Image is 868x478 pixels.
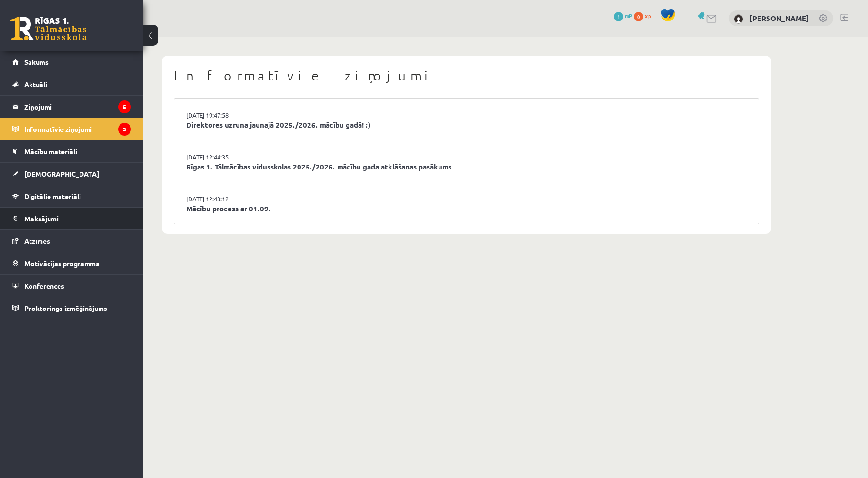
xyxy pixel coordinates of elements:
[12,73,131,95] a: Aktuāli
[12,230,131,252] a: Atzīmes
[12,163,131,185] a: [DEMOGRAPHIC_DATA]
[174,68,759,84] h1: Informatīvie ziņojumi
[12,140,131,162] a: Mācību materiāli
[12,118,131,140] a: Informatīvie ziņojumi3
[186,152,258,162] a: [DATE] 12:44:35
[634,12,643,21] span: 0
[24,58,49,66] span: Sākums
[24,118,131,140] legend: Informatīvie ziņojumi
[645,12,651,20] span: xp
[625,12,632,20] span: mP
[24,208,131,229] legend: Maksājumi
[12,297,131,319] a: Proktoringa izmēģinājums
[12,51,131,73] a: Sākums
[12,96,131,118] a: Ziņojumi5
[118,100,131,113] i: 5
[24,192,81,200] span: Digitālie materiāli
[24,80,47,89] span: Aktuāli
[614,12,623,21] span: 1
[186,203,747,214] a: Mācību process ar 01.09.
[634,12,656,20] a: 0 xp
[118,123,131,136] i: 3
[24,147,77,156] span: Mācību materiāli
[186,194,258,204] a: [DATE] 12:43:12
[12,208,131,229] a: Maksājumi
[186,110,258,120] a: [DATE] 19:47:58
[24,96,131,118] legend: Ziņojumi
[24,259,100,268] span: Motivācijas programma
[12,185,131,207] a: Digitālie materiāli
[186,119,747,130] a: Direktores uzruna jaunajā 2025./2026. mācību gadā! :)
[10,17,87,40] a: Rīgas 1. Tālmācības vidusskola
[186,161,747,172] a: Rīgas 1. Tālmācības vidusskolas 2025./2026. mācību gada atklāšanas pasākums
[734,14,743,24] img: Eduards Maksimovs
[24,281,64,290] span: Konferences
[24,169,99,178] span: [DEMOGRAPHIC_DATA]
[12,252,131,274] a: Motivācijas programma
[24,237,50,245] span: Atzīmes
[749,13,809,23] a: [PERSON_NAME]
[24,304,107,312] span: Proktoringa izmēģinājums
[614,12,632,20] a: 1 mP
[12,275,131,297] a: Konferences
